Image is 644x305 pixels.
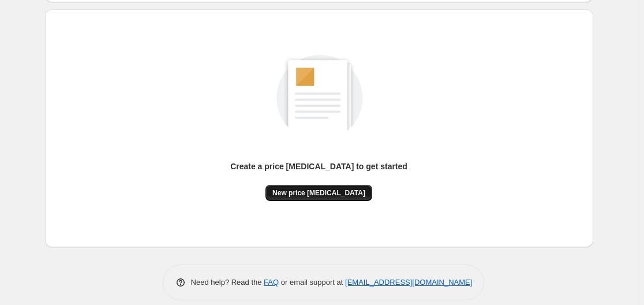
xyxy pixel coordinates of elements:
[230,161,407,172] p: Create a price [MEDICAL_DATA] to get started
[191,278,264,287] span: Need help? Read the
[279,278,345,287] span: or email support at
[345,278,472,287] a: [EMAIL_ADDRESS][DOMAIN_NAME]
[272,188,365,198] span: New price [MEDICAL_DATA]
[264,278,279,287] a: FAQ
[265,185,372,201] button: New price [MEDICAL_DATA]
